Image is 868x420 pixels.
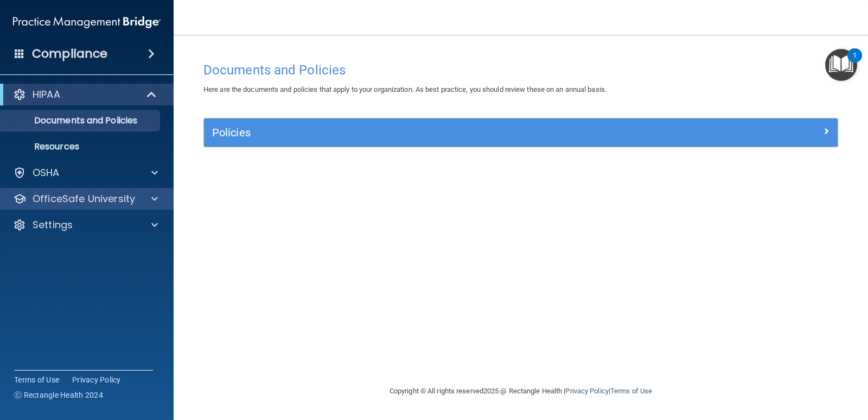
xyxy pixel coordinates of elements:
a: OfficeSafe University [13,192,158,205]
p: Documents and Policies [7,115,155,126]
h5: Policies [212,127,671,139]
img: PMB logo [13,11,161,33]
div: 1 [853,55,857,70]
a: Terms of Use [610,387,652,395]
p: Settings [33,218,73,231]
p: Resources [7,141,155,152]
a: Privacy Policy [565,387,608,395]
a: HIPAA [13,88,157,101]
button: Open Resource Center, 1 new notification [825,49,857,81]
p: OfficeSafe University [33,192,135,205]
a: Policies [212,124,829,141]
div: Copyright © All rights reserved 2025 @ Rectangle Health | | [323,374,719,409]
a: Settings [13,218,158,231]
span: Ⓒ Rectangle Health 2024 [14,390,103,400]
p: HIPAA [33,88,60,101]
a: Terms of Use [14,374,59,385]
a: OSHA [13,166,158,179]
span: Here are the documents and policies that apply to your organization. As best practice, you should... [203,85,607,93]
h4: Documents and Policies [203,63,838,77]
h4: Compliance [32,46,107,61]
p: OSHA [33,166,60,179]
a: Privacy Policy [72,374,121,385]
